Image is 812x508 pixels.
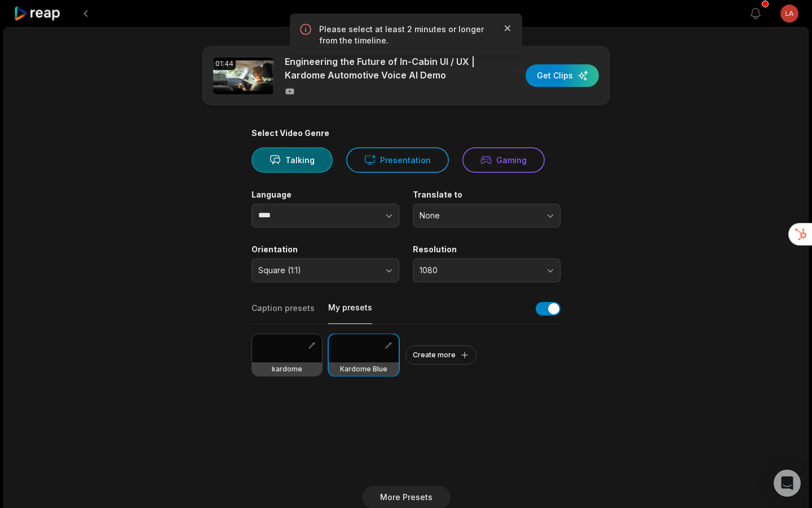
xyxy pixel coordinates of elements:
[413,190,561,200] label: Translate to
[251,244,399,255] label: Orientation
[285,55,479,82] p: Engineering the Future of In-Cabin UI / UX | Kardome Automotive Voice AI Demo
[774,470,801,497] div: Open Intercom Messenger
[462,147,545,173] button: Gaming
[251,190,399,200] label: Language
[251,303,315,324] button: Caption presets
[258,265,377,275] span: Square (1:1)
[413,204,561,227] button: None
[328,302,372,324] button: My presets
[405,345,476,365] button: Create more
[413,244,561,255] label: Resolution
[319,24,493,46] p: Please select at least 2 minutes or longer from the timeline.
[420,211,538,221] span: None
[213,58,236,70] div: 01:44
[526,64,599,87] button: Get Clips
[251,147,333,173] button: Talking
[346,147,449,173] button: Presentation
[413,259,561,282] button: 1080
[340,365,387,374] h3: Kardome Blue
[420,265,538,275] span: 1080
[251,259,399,282] button: Square (1:1)
[272,365,302,374] h3: kardome
[251,128,561,138] div: Select Video Genre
